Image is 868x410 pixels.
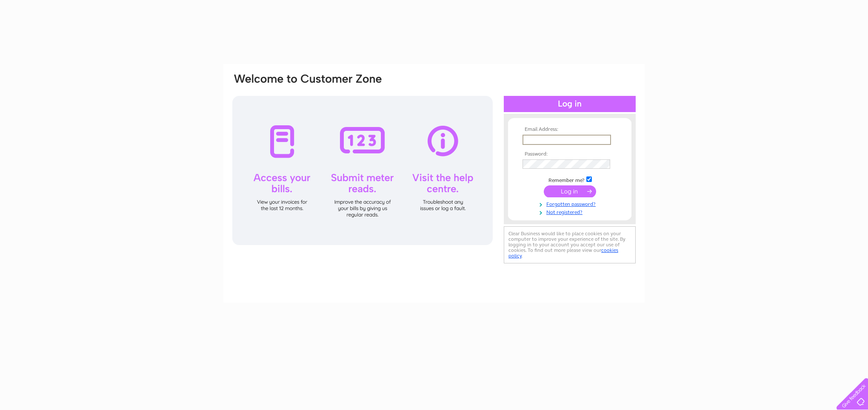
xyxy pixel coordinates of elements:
[520,175,619,184] td: Remember me?
[523,199,619,208] a: Forgotten password?
[504,226,636,263] div: Clear Business would like to place cookies on your computer to improve your experience of the sit...
[520,151,619,157] th: Password:
[544,185,596,197] input: Submit
[523,208,619,216] a: Not registered?
[520,127,619,133] th: Email Address:
[508,247,618,259] a: cookies policy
